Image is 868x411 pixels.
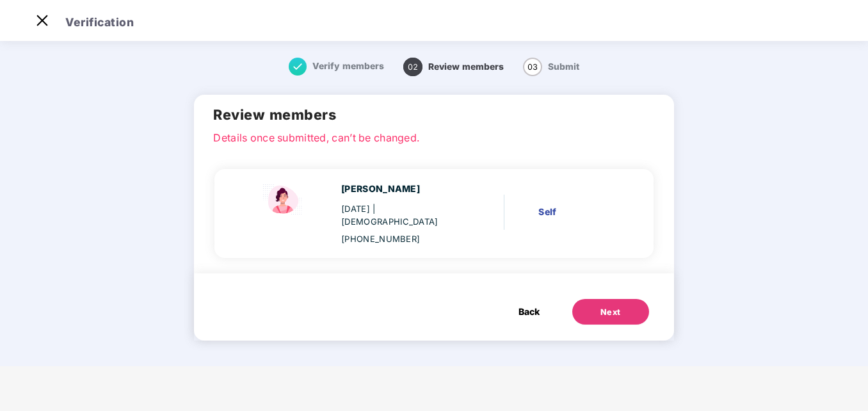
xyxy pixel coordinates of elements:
div: [PHONE_NUMBER] [341,232,459,246]
button: Back [506,299,552,325]
img: svg+xml;base64,PHN2ZyBpZD0iU3BvdXNlX2ljb24iIHhtbG5zPSJodHRwOi8vd3d3LnczLm9yZy8yMDAwL3N2ZyIgd2lkdG... [258,182,309,218]
span: Back [518,305,540,319]
p: Details once submitted, can’t be changed. [213,130,654,141]
h2: Review members [213,104,654,126]
span: 02 [403,58,422,76]
span: 03 [523,58,542,76]
span: Verify members [312,61,384,71]
button: Next [572,299,649,325]
span: Review members [428,61,504,72]
img: svg+xml;base64,PHN2ZyB4bWxucz0iaHR0cDovL3d3dy53My5vcmcvMjAwMC9zdmciIHdpZHRoPSIxNiIgaGVpZ2h0PSIxNi... [289,58,307,76]
div: [PERSON_NAME] [341,182,459,196]
span: Submit [548,61,579,72]
div: [DATE] [341,202,459,229]
div: Next [600,306,621,319]
div: Self [538,205,616,219]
